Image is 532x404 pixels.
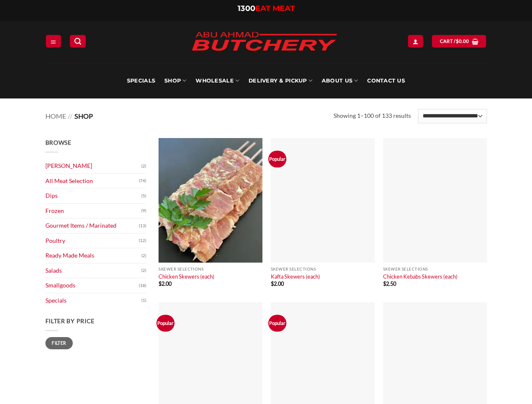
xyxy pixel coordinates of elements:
[367,63,405,98] a: Contact Us
[45,189,141,203] a: Dips
[141,190,146,202] span: (5)
[159,280,161,287] span: $
[383,273,458,280] a: Chicken Kebabs Skewers (each)
[45,159,141,173] a: [PERSON_NAME]
[74,112,93,120] span: Shop
[432,35,486,47] a: View cart
[45,234,139,248] a: Poultry
[141,264,146,277] span: (2)
[333,111,411,121] p: Showing 1–100 of 133 results
[159,280,172,287] bdi: 2.00
[383,138,487,263] img: Chicken Kebabs Skewers
[45,317,95,324] span: Filter by price
[139,175,146,187] span: (74)
[159,138,262,263] img: Chicken Skewers
[196,63,239,98] a: Wholesale
[127,63,155,98] a: Specials
[440,37,469,45] span: Cart /
[238,4,255,13] span: 1300
[45,204,141,218] a: Frozen
[408,35,423,47] a: Login
[255,4,295,13] span: EAT MEAT
[139,234,146,247] span: (12)
[159,267,262,271] p: Skewer Selections
[271,280,284,287] bdi: 2.00
[418,109,487,123] select: Shop order
[45,278,139,293] a: Smallgoods
[45,337,73,349] button: Filter
[141,205,146,217] span: (9)
[271,273,320,280] a: Kafta Skewers (each)
[271,267,375,271] p: Skewer Selections
[139,220,146,232] span: (13)
[45,293,141,308] a: Specials
[164,63,186,98] a: SHOP
[456,37,459,45] span: $
[139,279,146,292] span: (18)
[271,138,375,263] img: Kafta Skewers
[456,38,469,44] bdi: 0.00
[45,263,141,278] a: Salads
[159,273,214,280] a: Chicken Skewers (each)
[46,35,61,47] a: Menu
[45,218,139,233] a: Gourmet Items / Marinated
[383,267,487,271] p: Skewer Selections
[322,63,358,98] a: About Us
[45,139,71,146] span: Browse
[383,280,386,287] span: $
[68,112,72,120] span: //
[45,112,66,120] a: Home
[249,63,312,98] a: Delivery & Pickup
[383,280,396,287] bdi: 2.50
[141,294,146,307] span: (1)
[45,174,139,189] a: All Meat Selection
[141,250,146,262] span: (2)
[238,4,295,13] a: 1300EAT MEAT
[141,160,146,173] span: (2)
[45,248,141,263] a: Ready Made Meals
[184,26,344,58] img: Abu Ahmad Butchery
[271,280,274,287] span: $
[70,35,86,47] a: Search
